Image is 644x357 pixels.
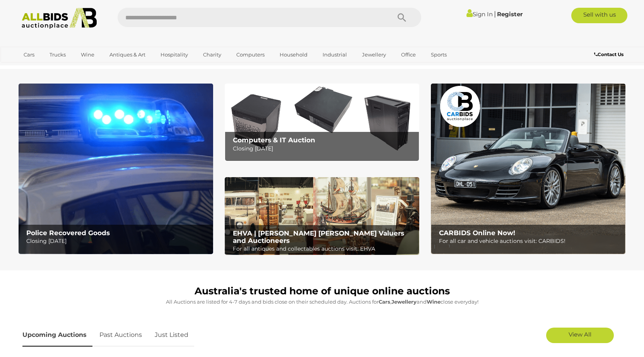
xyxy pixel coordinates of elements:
a: Trucks [44,48,71,61]
img: Computers & IT Auction [225,84,419,161]
a: Cars [19,48,39,61]
strong: Jewellery [391,299,417,305]
b: Contact Us [594,51,624,57]
a: Past Auctions [94,324,148,347]
a: CARBIDS Online Now! CARBIDS Online Now! For all car and vehicle auctions visit: CARBIDS! [431,84,625,254]
a: Wine [76,48,99,61]
img: Police Recovered Goods [19,84,213,254]
p: For all car and vehicle auctions visit: CARBIDS! [439,236,621,246]
strong: Cars [379,299,390,305]
img: CARBIDS Online Now! [431,84,625,254]
a: Office [396,48,421,61]
a: Just Listed [149,324,194,347]
img: Allbids.com.au [17,8,101,29]
a: Charity [198,48,226,61]
span: View All [569,331,591,338]
a: Sports [426,48,452,61]
a: Upcoming Auctions [22,324,92,347]
a: Household [275,48,313,61]
p: Closing [DATE] [26,236,208,246]
a: Police Recovered Goods Police Recovered Goods Closing [DATE] [19,84,213,254]
b: Police Recovered Goods [26,229,110,237]
strong: Wine [427,299,441,305]
p: Closing [DATE] [233,144,415,154]
a: Hospitality [155,48,193,61]
b: EHVA | [PERSON_NAME] [PERSON_NAME] Valuers and Auctioneers [233,229,404,244]
a: Sell with us [571,8,627,23]
a: Jewellery [357,48,391,61]
a: Computers & IT Auction Computers & IT Auction Closing [DATE] [225,84,419,161]
a: Contact Us [594,50,625,59]
p: For all antiques and collectables auctions visit: EHVA [233,244,415,254]
img: EHVA | Evans Hastings Valuers and Auctioneers [225,177,419,255]
a: Antiques & Art [104,48,150,61]
a: View All [546,328,614,343]
p: All Auctions are listed for 4-7 days and bids close on their scheduled day. Auctions for , and cl... [22,297,622,306]
a: Computers [231,48,270,61]
a: Sign In [466,10,493,18]
button: Search [383,8,421,27]
span: | [494,10,496,18]
b: CARBIDS Online Now! [439,229,515,237]
b: Computers & IT Auction [233,136,315,144]
a: EHVA | Evans Hastings Valuers and Auctioneers EHVA | [PERSON_NAME] [PERSON_NAME] Valuers and Auct... [225,177,419,255]
a: [GEOGRAPHIC_DATA] [19,61,84,74]
h1: Australia's trusted home of unique online auctions [22,286,622,297]
a: Register [497,10,523,18]
a: Industrial [318,48,352,61]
